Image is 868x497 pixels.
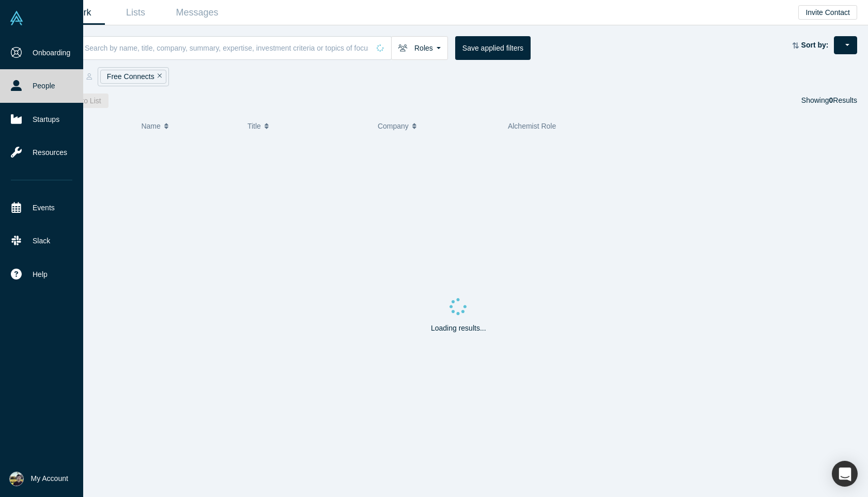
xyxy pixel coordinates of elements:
[105,1,166,25] a: Lists
[829,96,833,104] strong: 0
[9,11,24,25] img: Alchemist Vault Logo
[141,115,237,137] button: Name
[33,269,48,280] span: Help
[247,115,261,137] span: Title
[378,115,497,137] button: Company
[508,122,556,130] span: Alchemist Role
[9,472,68,486] button: My Account
[247,115,367,137] button: Title
[431,323,486,334] p: Loading results...
[378,115,409,137] span: Company
[141,115,160,137] span: Name
[801,94,857,108] div: Showing
[100,70,166,84] div: Free Connects
[9,472,24,486] img: Asilbek Ashurov's Account
[166,1,228,25] a: Messages
[60,94,109,108] button: Add to List
[31,473,68,484] span: My Account
[84,36,369,60] input: Search by name, title, company, summary, expertise, investment criteria or topics of focus
[801,41,829,49] strong: Sort by:
[455,36,531,60] button: Save applied filters
[154,71,162,83] button: Remove Filter
[798,5,857,20] button: Invite Contact
[829,96,857,104] span: Results
[391,36,448,60] button: Roles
